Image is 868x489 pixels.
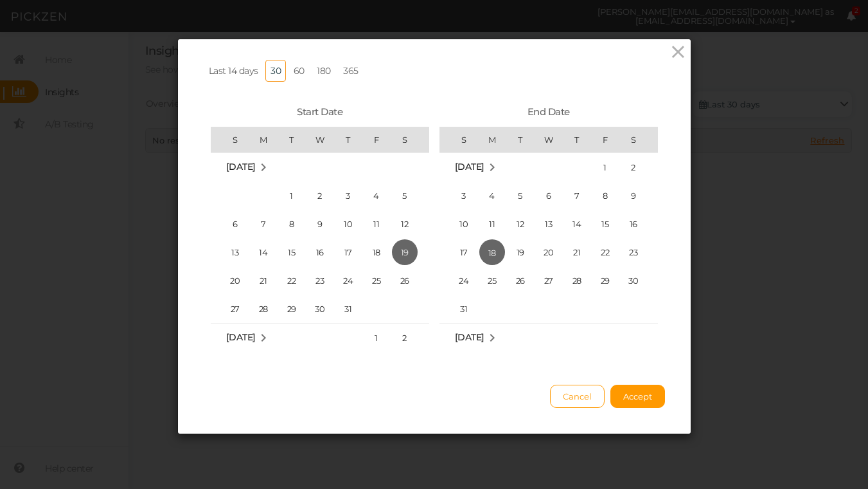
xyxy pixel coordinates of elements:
span: 26 [508,268,533,293]
tr: Week 6 [439,295,658,324]
span: 18 [364,239,389,265]
span: 16 [307,239,333,265]
span: 22 [592,239,618,265]
td: Saturday August 2 2025 [619,152,658,181]
th: S [391,127,429,152]
tr: Week 2 [211,210,429,238]
td: Saturday July 5 2025 [391,181,429,210]
th: S [211,127,249,152]
span: 17 [335,239,361,265]
td: Sunday August 31 2025 [439,295,478,324]
a: 180 [312,60,336,82]
td: Saturday July 19 2025 [391,238,429,266]
span: 10 [451,211,477,237]
td: Friday July 25 2025 [362,266,391,295]
th: F [591,127,619,152]
th: F [362,127,391,152]
span: [DATE] [455,161,484,172]
span: 7 [564,183,590,208]
td: Monday July 7 2025 [249,210,278,238]
td: July 2025 [211,152,429,181]
span: 4 [364,183,389,208]
th: T [563,127,591,152]
span: 12 [392,211,418,237]
td: Friday August 8 2025 [591,181,619,210]
span: 11 [364,211,389,237]
td: Friday August 1 2025 [591,152,619,181]
span: 17 [451,239,477,265]
span: 22 [279,268,305,293]
span: 20 [536,239,562,265]
span: 26 [392,268,418,293]
th: W [535,127,563,152]
td: Tuesday August 12 2025 [506,210,535,238]
td: Thursday July 3 2025 [334,181,362,210]
a: 60 [288,60,310,82]
span: 1 [364,325,389,351]
td: Thursday July 10 2025 [334,210,362,238]
span: 23 [307,268,333,293]
td: August 2025 [439,152,535,181]
td: August 2025 [211,323,306,352]
span: 14 [564,211,590,237]
td: Thursday July 24 2025 [334,266,362,295]
td: Tuesday July 29 2025 [278,295,306,324]
td: Tuesday August 19 2025 [506,238,535,266]
span: 21 [251,268,276,293]
span: [DATE] [455,331,484,343]
td: Saturday July 12 2025 [391,210,429,238]
button: Accept [610,385,665,408]
th: W [306,127,334,152]
td: Monday July 21 2025 [249,266,278,295]
span: 10 [335,211,361,237]
td: Monday August 4 2025 [478,181,506,210]
span: 29 [279,296,305,322]
td: Sunday July 6 2025 [211,210,249,238]
span: 30 [307,296,333,322]
span: 3 [451,183,477,208]
th: M [249,127,278,152]
span: 6 [536,183,562,208]
span: 19 [508,239,533,265]
td: Wednesday August 13 2025 [535,210,563,238]
td: Thursday August 28 2025 [563,266,591,295]
tr: Week 3 [211,238,429,266]
td: Friday August 29 2025 [591,266,619,295]
td: Wednesday July 16 2025 [306,238,334,266]
td: Sunday August 24 2025 [439,266,478,295]
td: Saturday August 16 2025 [619,210,658,238]
tr: Week 4 [211,266,429,295]
td: Friday July 11 2025 [362,210,391,238]
span: 12 [508,211,533,237]
span: 31 [451,296,477,322]
td: Friday July 4 2025 [362,181,391,210]
td: Thursday August 7 2025 [563,181,591,210]
span: 9 [307,211,333,237]
td: Sunday August 3 2025 [439,181,478,210]
span: [DATE] [226,331,256,343]
span: Cancel [563,391,592,401]
tr: Week 1 [439,152,658,181]
span: 15 [592,211,618,237]
a: 365 [338,60,364,82]
td: Tuesday July 22 2025 [278,266,306,295]
span: 25 [364,268,389,293]
tr: Week 5 [439,266,658,295]
td: September 2025 [439,323,658,352]
td: Monday July 28 2025 [249,295,278,324]
span: 14 [251,239,276,265]
td: Saturday July 26 2025 [391,266,429,295]
td: Wednesday July 2 2025 [306,181,334,210]
span: 5 [508,183,533,208]
td: Wednesday July 23 2025 [306,266,334,295]
tr: Week 4 [439,238,658,266]
tr: Week 1 [211,181,429,210]
span: 15 [279,239,305,265]
span: 28 [251,296,276,322]
td: Saturday August 2 2025 [391,323,429,352]
td: Thursday August 21 2025 [563,238,591,266]
span: 11 [479,211,505,237]
td: Monday July 14 2025 [249,238,278,266]
tr: Week 1 [211,323,429,352]
span: 29 [592,268,618,293]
